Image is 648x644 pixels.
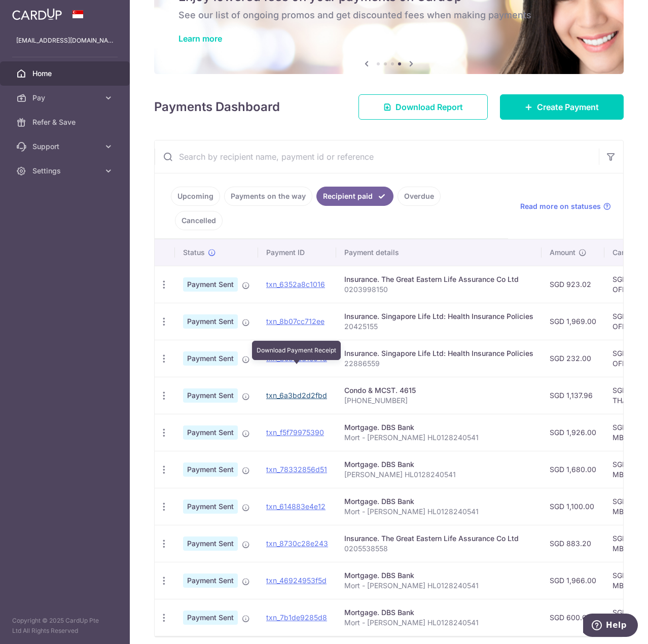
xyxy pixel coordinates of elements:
[344,348,533,359] div: Insurance. Singapore Life Ltd: Health Insurance Policies
[344,496,533,507] div: Mortgage. DBS Bank
[154,98,280,116] h4: Payments Dashboard
[178,9,599,21] h6: See our list of ongoing promos and get discounted fees when making payments
[183,277,238,292] span: Payment Sent
[344,321,533,332] p: 20425155
[344,533,533,544] div: Insurance. The Great Eastern Life Assurance Co Ltd
[32,166,99,176] span: Settings
[183,425,238,440] span: Payment Sent
[542,599,604,636] td: SGD 600.00
[266,613,327,622] a: txn_7b1de9285d8
[542,266,604,303] td: SGD 923.02
[344,396,533,406] p: [PHONE_NUMBER]
[344,422,533,433] div: Mortgage. DBS Bank
[316,187,393,206] a: Recipient paid
[266,465,327,474] a: txn_78332856d51
[344,459,533,470] div: Mortgage. DBS Bank
[183,574,238,588] span: Payment Sent
[398,187,441,206] a: Overdue
[542,377,604,414] td: SGD 1,137.96
[344,570,533,581] div: Mortgage. DBS Bank
[520,201,611,211] a: Read more on statuses
[583,614,638,639] iframe: Opens a widget where you can find more information
[336,239,542,266] th: Payment details
[542,525,604,562] td: SGD 883.20
[171,187,220,206] a: Upcoming
[224,187,312,206] a: Payments on the way
[344,274,533,284] div: Insurance. The Great Eastern Life Assurance Co Ltd
[344,433,533,443] p: Mort - [PERSON_NAME] HL0128240541
[550,247,575,258] span: Amount
[537,101,599,113] span: Create Payment
[344,359,533,369] p: 22886559
[520,201,601,211] span: Read more on statuses
[266,280,325,289] a: txn_6352a8c1016
[32,141,99,152] span: Support
[183,499,238,514] span: Payment Sent
[344,470,533,480] p: [PERSON_NAME] HL0128240541
[266,428,324,437] a: txn_f5f79975390
[178,33,222,44] a: Learn more
[344,544,533,554] p: 0205538558
[12,8,62,20] img: CardUp
[266,391,327,400] a: txn_6a3bd2d2fbd
[183,351,238,366] span: Payment Sent
[183,314,238,329] span: Payment Sent
[155,140,599,173] input: Search by recipient name, payment id or reference
[344,284,533,295] p: 0203998150
[542,340,604,377] td: SGD 232.00
[183,611,238,625] span: Payment Sent
[542,488,604,525] td: SGD 1,100.00
[266,539,328,548] a: txn_8730c28e243
[542,414,604,451] td: SGD 1,926.00
[266,576,327,585] a: txn_46924953f5d
[183,536,238,551] span: Payment Sent
[500,94,624,120] a: Create Payment
[258,239,336,266] th: Payment ID
[32,93,99,103] span: Pay
[542,451,604,488] td: SGD 1,680.00
[344,507,533,517] p: Mort - [PERSON_NAME] HL0128240541
[344,618,533,628] p: Mort - [PERSON_NAME] HL0128240541
[344,311,533,321] div: Insurance. Singapore Life Ltd: Health Insurance Policies
[542,562,604,599] td: SGD 1,966.00
[183,388,238,403] span: Payment Sent
[266,502,326,511] a: txn_614883e4e12
[395,101,463,113] span: Download Report
[266,317,325,326] a: txn_8b07cc712ee
[16,35,114,46] p: [EMAIL_ADDRESS][DOMAIN_NAME]
[32,68,99,79] span: Home
[175,211,223,230] a: Cancelled
[183,462,238,477] span: Payment Sent
[183,247,205,258] span: Status
[344,607,533,618] div: Mortgage. DBS Bank
[344,385,533,396] div: Condo & MCST. 4615
[344,581,533,591] p: Mort - [PERSON_NAME] HL0128240541
[32,117,99,127] span: Refer & Save
[358,94,488,120] a: Download Report
[542,303,604,340] td: SGD 1,969.00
